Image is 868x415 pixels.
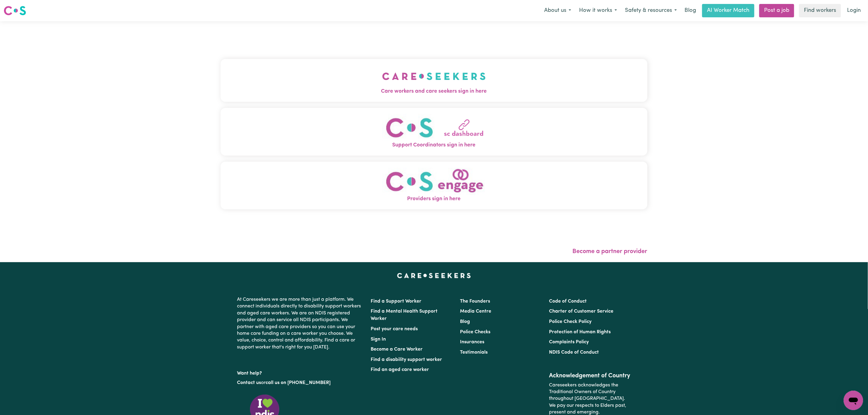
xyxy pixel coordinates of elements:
[237,368,364,377] p: Want help?
[540,4,575,17] button: About us
[371,309,438,321] a: Find a Mental Health Support Worker
[371,367,429,372] a: Find an aged care worker
[549,350,599,355] a: NDIS Code of Conduct
[575,4,621,17] button: How it works
[221,162,647,209] button: Providers sign in here
[573,249,647,255] a: Become a partner provider
[371,347,423,352] a: Become a Care Worker
[799,4,841,17] a: Find workers
[702,4,754,17] a: AI Worker Match
[397,273,471,278] a: Careseekers home page
[4,5,26,16] img: Careseekers logo
[221,108,647,156] button: Support Coordinators sign in here
[371,327,418,331] a: Post your care needs
[460,350,488,355] a: Testimonials
[549,330,611,334] a: Protection of Human Rights
[371,357,442,362] a: Find a disability support worker
[549,340,589,345] a: Complaints Policy
[371,299,422,304] a: Find a Support Worker
[371,337,386,342] a: Sign In
[4,4,26,18] a: Careseekers logo
[460,330,490,334] a: Police Checks
[843,4,864,17] a: Login
[460,340,484,345] a: Insurances
[460,319,470,324] a: Blog
[221,59,647,101] button: Care workers and care seekers sign in here
[266,380,331,385] a: call us on [PHONE_NUMBER]
[221,141,647,149] span: Support Coordinators sign in here
[237,377,364,389] p: or
[549,372,631,379] h2: Acknowledgement of Country
[237,380,261,385] a: Contact us
[844,391,863,410] iframe: Button to launch messaging window, conversation in progress
[221,87,647,95] span: Care workers and care seekers sign in here
[237,294,364,353] p: At Careseekers we are more than just a platform. We connect individuals directly to disability su...
[759,4,794,17] a: Post a job
[549,309,613,314] a: Charter of Customer Service
[621,4,681,17] button: Safety & resources
[549,299,587,304] a: Code of Conduct
[460,309,491,314] a: Media Centre
[549,319,592,324] a: Police Check Policy
[460,299,490,304] a: The Founders
[221,195,647,203] span: Providers sign in here
[681,4,700,17] a: Blog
